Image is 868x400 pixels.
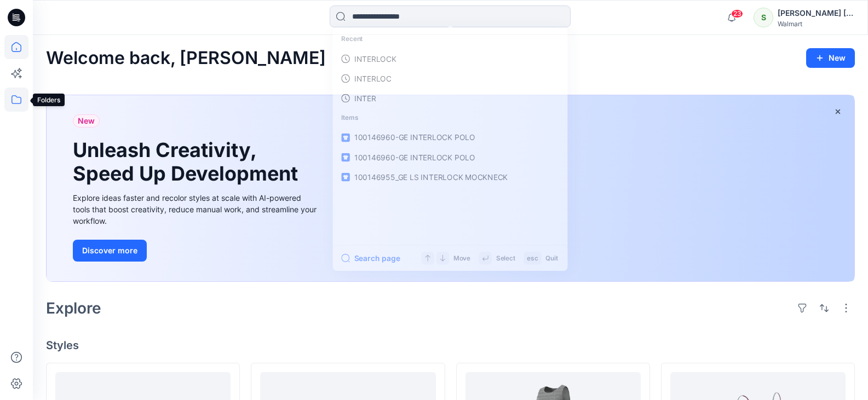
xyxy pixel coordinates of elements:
span: 100146955_GE LS INTERLOCK MOCKNECK [354,172,508,182]
p: INTERLOCK [354,53,396,64]
p: INTERLOC [354,73,392,84]
span: 100146960-GE INTERLOCK POLO [354,153,475,162]
a: INTERLOCK [335,49,566,69]
div: Explore ideas faster and recolor styles at scale with AI-powered tools that boost creativity, red... [73,192,319,227]
span: New [78,114,95,127]
p: Select [496,253,515,264]
a: 100146960-GE INTERLOCK POLO [335,127,566,147]
p: Quit [545,253,557,264]
a: INTER [335,89,566,108]
h1: Unleash Creativity, Speed Up Development [73,138,303,185]
button: Search page [341,252,400,264]
p: Move [453,253,470,264]
p: Items [335,108,566,128]
p: Recent [335,30,566,49]
a: 100146960-GE INTERLOCK POLO [335,147,566,167]
p: INTER [354,92,376,103]
span: 100146960-GE INTERLOCK POLO [354,133,475,142]
h4: Styles [46,339,855,352]
div: Walmart [778,20,854,28]
button: New [806,48,855,68]
p: esc [527,253,538,264]
a: Discover more [73,240,319,262]
span: 23 [731,9,743,18]
div: S​ [754,8,773,27]
a: INTERLOC [335,69,566,89]
div: [PERSON_NAME] ​[PERSON_NAME] [778,7,854,20]
button: Discover more [73,240,147,262]
h2: Explore [46,299,101,317]
h2: Welcome back, [PERSON_NAME] [46,48,326,68]
a: 100146955_GE LS INTERLOCK MOCKNECK [335,167,566,187]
